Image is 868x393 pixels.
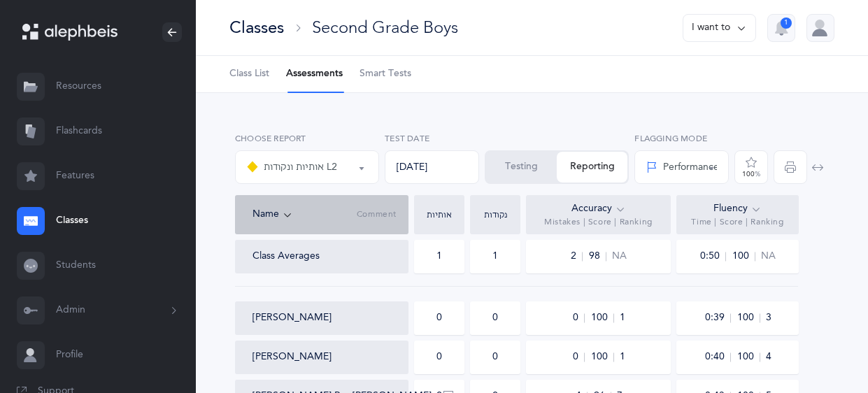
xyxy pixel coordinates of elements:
span: Class List [229,67,269,81]
div: 1 [492,250,498,264]
span: Smart Tests [360,67,411,81]
span: % [755,170,760,178]
span: 2 [570,252,583,261]
div: נקודות [474,210,517,219]
div: Second Grade Boys [312,16,458,39]
span: Time | Score | Ranking [691,217,783,228]
button: 100% [734,150,768,184]
button: Performance [634,150,729,184]
span: Comment [357,209,397,220]
div: Name [252,207,357,222]
span: 98 [588,252,606,261]
div: אותיות [418,210,461,219]
span: Mistakes | Score | Ranking [544,217,653,228]
div: Class Averages [252,250,320,264]
div: 100 [742,171,760,178]
div: 0 [492,350,498,364]
div: 1 [781,17,792,29]
div: Fluency [713,201,762,217]
div: אותיות ונקודות L2 [247,159,337,176]
span: 0 [572,313,585,322]
span: 100 [737,313,760,322]
button: [PERSON_NAME] [252,350,332,364]
div: 0 [436,350,442,364]
span: 0:50 [699,252,726,261]
div: 0 [492,311,498,325]
span: 0:39 [704,313,731,322]
span: NA [761,250,776,264]
button: אותיות ונקודות L2 [235,150,379,184]
div: 0 [436,311,442,325]
span: NA [612,250,627,264]
span: 100 [590,352,614,362]
label: Flagging Mode [634,132,729,145]
span: 100 [732,252,755,261]
span: 4 [766,350,771,364]
div: Performance [646,160,717,175]
span: 3 [766,311,771,325]
div: Classes [229,16,284,39]
div: Accuracy [571,201,626,217]
button: Testing [486,152,557,183]
span: 1 [620,311,625,325]
span: 0 [572,352,585,362]
span: 100 [590,313,614,322]
button: 1 [767,14,795,42]
span: 1 [620,350,625,364]
label: Test Date [385,132,479,145]
label: Choose report [235,132,379,145]
button: I want to [683,14,756,42]
span: 0:40 [704,352,731,362]
button: [PERSON_NAME] [252,311,332,325]
span: 100 [737,352,760,362]
div: 1 [436,250,442,264]
div: [DATE] [385,150,479,184]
